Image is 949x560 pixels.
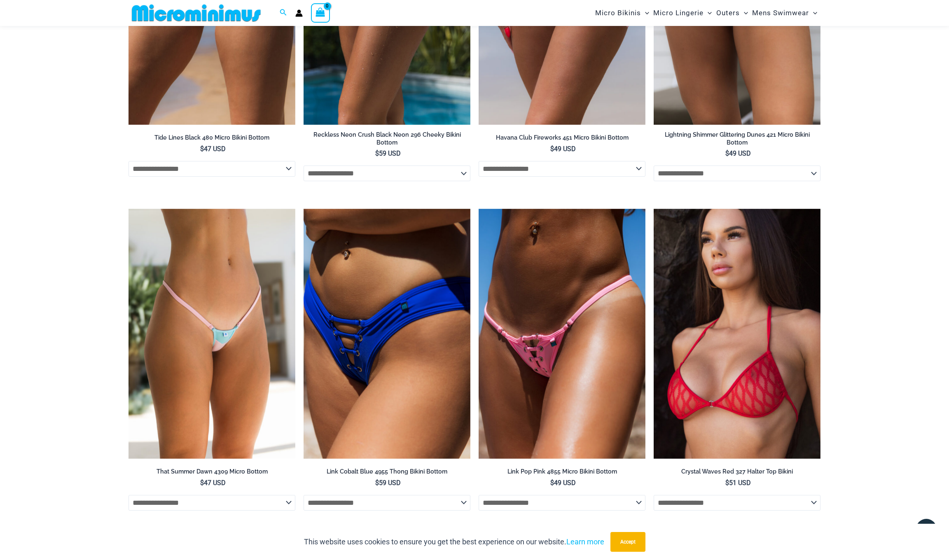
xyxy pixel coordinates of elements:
a: Havana Club Fireworks 451 Micro Bikini Bottom [479,134,645,145]
span: $ [550,145,554,153]
h2: That Summer Dawn 4309 Micro Bottom [129,468,295,476]
a: That Summer Dawn 4309 Micro Bottom [129,468,295,478]
a: Mens SwimwearMenu ToggleMenu Toggle [750,2,819,23]
a: Link Pop Pink 4855 Bottom 01Link Pop Pink 3070 Top 4855 Bottom 03Link Pop Pink 3070 Top 4855 Bott... [479,209,645,459]
span: $ [375,479,379,487]
a: Lightning Shimmer Glittering Dunes 421 Micro Bikini Bottom [654,131,820,149]
span: $ [725,479,729,487]
a: Reckless Neon Crush Black Neon 296 Cheeky Bikini Bottom [304,131,470,149]
img: Link Cobalt Blue 4955 Bottom 02 [304,209,470,459]
h2: Tide Lines Black 480 Micro Bikini Bottom [129,134,295,142]
a: That Summer Dawn 4309 Micro 02That Summer Dawn 4309 Micro 01That Summer Dawn 4309 Micro 01 [129,209,295,459]
a: Account icon link [295,9,303,17]
h2: Lightning Shimmer Glittering Dunes 421 Micro Bikini Bottom [654,131,820,146]
span: Micro Bikinis [595,2,641,23]
span: Micro Lingerie [653,2,704,23]
img: MM SHOP LOGO FLAT [129,4,264,22]
span: Menu Toggle [704,2,712,23]
a: Crystal Waves Red 327 Halter Top Bikini [654,468,820,478]
h2: Reckless Neon Crush Black Neon 296 Cheeky Bikini Bottom [304,131,470,146]
a: Crystal Waves 327 Halter Top 01Crystal Waves 327 Halter Top 4149 Thong 01Crystal Waves 327 Halter... [654,209,820,459]
bdi: 59 USD [375,149,401,157]
span: $ [725,149,729,157]
bdi: 49 USD [550,145,576,153]
h2: Crystal Waves Red 327 Halter Top Bikini [654,468,820,476]
span: $ [200,479,204,487]
span: Mens Swimwear [752,2,809,23]
bdi: 51 USD [725,479,751,487]
a: Tide Lines Black 480 Micro Bikini Bottom [129,134,295,145]
bdi: 59 USD [375,479,401,487]
a: Link Pop Pink 4855 Micro Bikini Bottom [479,468,645,478]
bdi: 47 USD [200,479,226,487]
span: Menu Toggle [641,2,649,23]
img: That Summer Dawn 4309 Micro 02 [129,209,295,459]
a: OutersMenu ToggleMenu Toggle [714,2,750,23]
h2: Havana Club Fireworks 451 Micro Bikini Bottom [479,134,645,142]
p: This website uses cookies to ensure you get the best experience on our website. [304,536,604,548]
h2: Link Cobalt Blue 4955 Thong Bikini Bottom [304,468,470,476]
span: Outers [716,2,740,23]
a: Search icon link [280,8,287,18]
bdi: 47 USD [200,145,226,153]
span: $ [550,479,554,487]
span: $ [200,145,204,153]
a: Link Cobalt Blue 4955 Thong Bikini Bottom [304,468,470,478]
bdi: 49 USD [725,149,751,157]
button: Accept [610,532,645,552]
span: Menu Toggle [809,2,817,23]
a: View Shopping Cart, empty [311,3,330,22]
span: $ [375,149,379,157]
img: Link Pop Pink 4855 Bottom 01 [479,209,645,459]
a: Micro LingerieMenu ToggleMenu Toggle [651,2,714,23]
span: Menu Toggle [740,2,748,23]
img: Crystal Waves 327 Halter Top 01 [654,209,820,459]
bdi: 49 USD [550,479,576,487]
nav: Site Navigation [592,1,820,25]
a: Micro BikinisMenu ToggleMenu Toggle [593,2,651,23]
a: Learn more [566,537,604,546]
h2: Link Pop Pink 4855 Micro Bikini Bottom [479,468,645,476]
a: Link Cobalt Blue 4955 Bottom 02Link Cobalt Blue 4955 Bottom 03Link Cobalt Blue 4955 Bottom 03 [304,209,470,459]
